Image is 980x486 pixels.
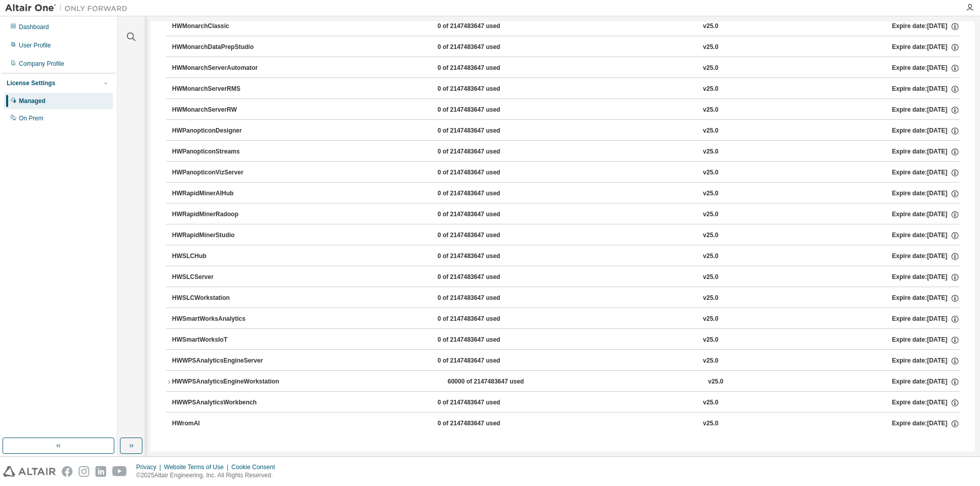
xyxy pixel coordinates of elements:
div: 0 of 2147483647 used [437,106,529,115]
div: 0 of 2147483647 used [437,22,529,31]
div: Expire date: [DATE] [892,64,960,73]
div: Privacy [136,463,164,471]
div: Expire date: [DATE] [892,85,960,94]
div: Website Terms of Use [164,463,231,471]
div: v25.0 [703,210,718,219]
div: Expire date: [DATE] [892,189,960,198]
button: HWSLCWorkstation0 of 2147483647 usedv25.0Expire date:[DATE] [172,287,960,310]
button: HWWPSAnalyticsWorkbench0 of 2147483647 usedv25.0Expire date:[DATE] [172,392,960,414]
button: HWMonarchDataPrepStudio0 of 2147483647 usedv25.0Expire date:[DATE] [172,36,960,59]
button: HWPanopticonVizServer0 of 2147483647 usedv25.0Expire date:[DATE] [172,162,960,184]
div: v25.0 [708,377,723,387]
div: v25.0 [703,356,718,366]
div: HWSLCWorkstation [172,294,264,303]
div: Expire date: [DATE] [892,43,960,52]
div: 0 of 2147483647 used [437,273,529,282]
div: v25.0 [703,398,718,407]
div: Expire date: [DATE] [892,22,960,31]
button: HWMonarchServerRMS0 of 2147483647 usedv25.0Expire date:[DATE] [172,78,960,100]
div: Expire date: [DATE] [892,231,960,240]
div: 0 of 2147483647 used [437,189,529,198]
button: HWPanopticonStreams0 of 2147483647 usedv25.0Expire date:[DATE] [172,141,960,163]
div: v25.0 [703,273,718,282]
div: License Settings [7,79,55,87]
div: HWWPSAnalyticsWorkbench [172,398,264,407]
div: v25.0 [703,85,718,94]
button: HWRapidMinerRadoop0 of 2147483647 usedv25.0Expire date:[DATE] [172,203,960,226]
div: v25.0 [703,189,718,198]
div: Dashboard [19,23,49,31]
button: HWromAI0 of 2147483647 usedv25.0Expire date:[DATE] [172,413,960,435]
div: HWSLCServer [172,273,264,282]
img: Altair One [5,3,133,13]
div: HWWPSAnalyticsEngineWorkstation [172,377,279,387]
div: HWPanopticonStreams [172,147,264,157]
button: HWSmartWorksAnalytics0 of 2147483647 usedv25.0Expire date:[DATE] [172,308,960,330]
div: Expire date: [DATE] [892,398,960,407]
div: 0 of 2147483647 used [437,126,529,136]
div: Cookie Consent [231,463,281,471]
img: youtube.svg [112,466,127,477]
div: v25.0 [703,294,718,303]
button: HWMonarchServerAutomator0 of 2147483647 usedv25.0Expire date:[DATE] [172,57,960,80]
button: HWPanopticonDesigner0 of 2147483647 usedv25.0Expire date:[DATE] [172,120,960,142]
div: Expire date: [DATE] [892,252,960,261]
div: v25.0 [703,126,718,136]
div: HWromAI [172,419,264,428]
img: facebook.svg [62,466,72,477]
div: 0 of 2147483647 used [437,294,529,303]
div: Expire date: [DATE] [892,210,960,219]
div: HWSmartWorksIoT [172,336,264,345]
img: altair_logo.svg [3,466,56,477]
button: HWWPSAnalyticsEngineWorkstation60000 of 2147483647 usedv25.0Expire date:[DATE] [166,371,960,393]
button: HWMonarchClassic0 of 2147483647 usedv25.0Expire date:[DATE] [172,15,960,38]
p: © 2025 Altair Engineering, Inc. All Rights Reserved. [136,471,281,480]
div: Expire date: [DATE] [892,126,960,136]
div: Expire date: [DATE] [892,168,960,177]
div: v25.0 [703,231,718,240]
div: 0 of 2147483647 used [437,231,529,240]
div: 0 of 2147483647 used [437,210,529,219]
div: 0 of 2147483647 used [437,64,529,73]
div: v25.0 [703,64,718,73]
div: 0 of 2147483647 used [437,356,529,366]
button: HWMonarchServerRW0 of 2147483647 usedv25.0Expire date:[DATE] [172,99,960,121]
div: User Profile [19,41,51,49]
div: HWMonarchDataPrepStudio [172,43,264,52]
div: 0 of 2147483647 used [437,85,529,94]
img: instagram.svg [79,466,89,477]
div: HWMonarchClassic [172,22,264,31]
div: Expire date: [DATE] [892,315,960,324]
div: HWWPSAnalyticsEngineServer [172,356,264,366]
div: v25.0 [703,252,718,261]
div: On Prem [19,114,43,122]
div: HWMonarchServerRMS [172,85,264,94]
div: HWRapidMinerRadoop [172,210,264,219]
div: 0 of 2147483647 used [437,315,529,324]
div: 0 of 2147483647 used [437,252,529,261]
button: HWWPSAnalyticsEngineServer0 of 2147483647 usedv25.0Expire date:[DATE] [172,350,960,372]
div: 0 of 2147483647 used [437,43,529,52]
button: HWRapidMinerStudio0 of 2147483647 usedv25.0Expire date:[DATE] [172,224,960,247]
div: HWPanopticonDesigner [172,126,264,136]
div: Expire date: [DATE] [892,419,960,428]
div: v25.0 [703,419,718,428]
div: v25.0 [703,315,718,324]
div: HWRapidMinerAIHub [172,189,264,198]
div: 0 of 2147483647 used [437,398,529,407]
div: v25.0 [703,336,718,345]
div: 0 of 2147483647 used [437,419,529,428]
div: 0 of 2147483647 used [437,147,529,157]
div: v25.0 [703,168,718,177]
div: Expire date: [DATE] [892,147,960,157]
div: Expire date: [DATE] [892,273,960,282]
button: HWSLCServer0 of 2147483647 usedv25.0Expire date:[DATE] [172,266,960,289]
div: HWRapidMinerStudio [172,231,264,240]
div: Expire date: [DATE] [892,294,960,303]
div: HWMonarchServerRW [172,106,264,115]
div: Managed [19,97,45,105]
div: HWMonarchServerAutomator [172,64,264,73]
div: HWSmartWorksAnalytics [172,315,264,324]
div: 0 of 2147483647 used [437,168,529,177]
div: HWSLCHub [172,252,264,261]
